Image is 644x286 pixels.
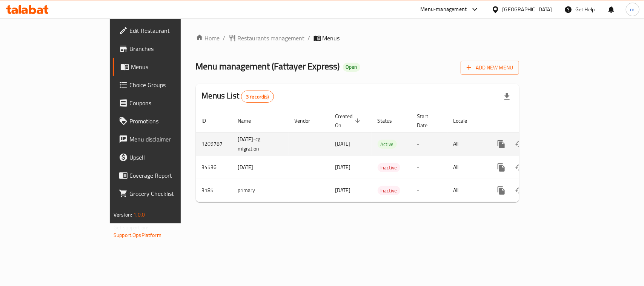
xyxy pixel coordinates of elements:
[335,185,351,195] span: [DATE]
[229,34,305,43] a: Restaurants management
[113,94,217,112] a: Coupons
[335,162,351,172] span: [DATE]
[308,34,310,43] li: /
[447,156,486,179] td: All
[498,88,516,106] div: Export file
[114,223,148,232] span: Get support on:
[295,116,320,125] span: Vendor
[129,80,211,89] span: Choice Groups
[492,158,510,177] button: more
[113,22,217,40] a: Edit Restaurant
[241,93,274,100] span: 3 record(s)
[129,44,211,53] span: Branches
[113,130,217,148] a: Menu disclaimer
[223,34,226,43] li: /
[411,132,447,156] td: -
[113,166,217,185] a: Coverage Report
[113,58,217,76] a: Menus
[343,63,360,72] div: Open
[129,171,211,180] span: Coverage Report
[129,117,211,126] span: Promotions
[503,5,552,14] div: [GEOGRAPHIC_DATA]
[238,116,261,125] span: Name
[510,181,529,200] button: Change Status
[196,34,519,43] nav: breadcrumb
[202,116,216,125] span: ID
[343,64,360,70] span: Open
[447,179,486,202] td: All
[510,135,529,153] button: Change Status
[114,210,132,220] span: Version:
[202,90,274,103] h2: Menus List
[467,63,513,72] span: Add New Menu
[133,210,145,220] span: 1.0.0
[378,140,397,149] div: Active
[453,116,477,125] span: Locale
[378,163,400,172] span: Inactive
[492,135,510,153] button: more
[232,156,289,179] td: [DATE]
[129,153,211,162] span: Upsell
[113,40,217,58] a: Branches
[196,58,340,75] span: Menu management ( Fattayer Express )
[510,158,529,177] button: Change Status
[241,91,274,103] div: Total records count
[335,112,363,130] span: Created On
[421,5,467,14] div: Menu-management
[113,112,217,130] a: Promotions
[113,148,217,166] a: Upsell
[129,26,211,35] span: Edit Restaurant
[131,62,211,71] span: Menus
[114,230,161,240] a: Support.OpsPlatform
[378,116,402,125] span: Status
[411,179,447,202] td: -
[129,189,211,198] span: Grocery Checklist
[129,135,211,144] span: Menu disclaimer
[492,181,510,200] button: more
[447,132,486,156] td: All
[238,34,305,43] span: Restaurants management
[129,98,211,108] span: Coupons
[630,5,635,14] span: m
[113,185,217,203] a: Grocery Checklist
[232,179,289,202] td: primary
[113,76,217,94] a: Choice Groups
[417,112,438,130] span: Start Date
[486,109,571,132] th: Actions
[323,34,340,43] span: Menus
[411,156,447,179] td: -
[461,61,519,75] button: Add New Menu
[378,163,400,172] div: Inactive
[378,186,400,195] div: Inactive
[335,139,351,149] span: [DATE]
[232,132,289,156] td: [DATE]-cg migration
[378,186,400,195] span: Inactive
[378,140,397,149] span: Active
[196,109,571,202] table: enhanced table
